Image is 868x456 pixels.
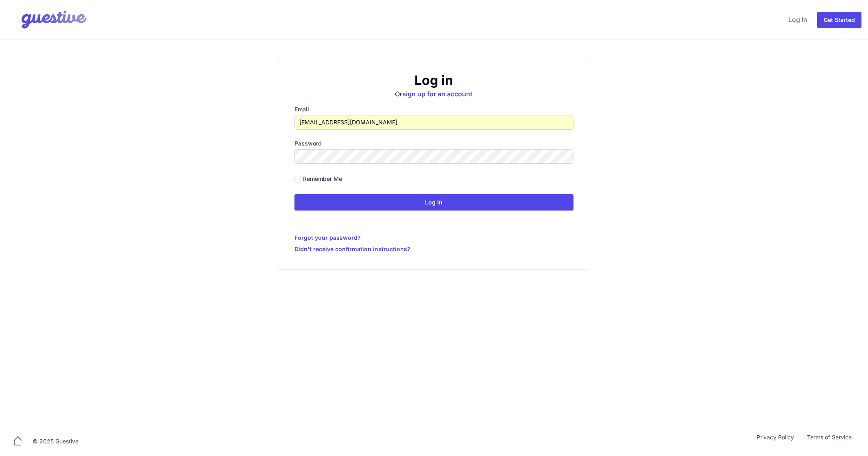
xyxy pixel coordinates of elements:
label: Password [294,139,574,148]
label: Remember me [303,175,342,183]
a: Privacy Policy [750,433,800,449]
h2: Log in [294,72,574,89]
input: you@example.com [294,115,574,130]
img: Your Company [7,3,89,36]
div: © 2025 Guestive [33,437,79,445]
a: Log In [785,10,811,29]
a: sign up for an account [403,90,473,98]
a: Get Started [817,12,861,28]
div: Or [294,72,574,99]
a: Terms of Service [800,433,858,449]
a: Forgot your password? [294,234,574,242]
a: Didn't receive confirmation instructions? [294,245,574,253]
input: Log in [294,194,574,211]
label: Email [294,105,574,113]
